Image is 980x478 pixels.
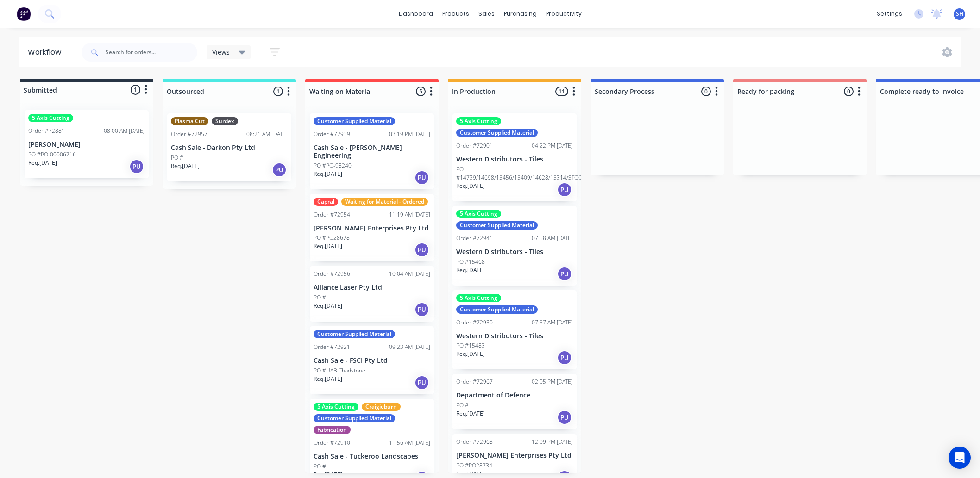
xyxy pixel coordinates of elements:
div: Workflow [28,47,66,58]
div: Order #72956 [314,270,350,278]
p: Western Distributors - Tiles [456,332,573,340]
div: PU [557,410,572,425]
div: Order #72941 [456,234,493,242]
div: Order #72901 [456,142,493,150]
div: 08:21 AM [DATE] [246,130,288,138]
p: Req. [DATE] [28,159,57,167]
div: Order #72881 [28,127,65,135]
img: Factory [17,7,31,21]
p: PO # [456,401,469,410]
p: Department of Defence [456,391,573,399]
p: Cash Sale - [PERSON_NAME] Engineering [314,144,430,160]
span: Views [212,47,230,57]
p: Req. [DATE] [456,266,485,274]
p: PO #UAB Chadstone [314,366,365,375]
div: Customer Supplied MaterialOrder #7292109:23 AM [DATE]Cash Sale - FSCI Pty LtdPO #UAB ChadstoneReq... [310,326,434,394]
div: sales [474,7,499,21]
div: 5 Axis Cutting [314,403,358,411]
div: CapralWaiting for Material - OrderedOrder #7295411:19 AM [DATE][PERSON_NAME] Enterprises Pty LtdP... [310,194,434,262]
div: Order #72968 [456,438,493,446]
div: PU [415,375,429,390]
div: Capral [314,198,338,206]
div: Surdex [212,117,238,125]
div: 11:19 AM [DATE] [389,211,430,219]
div: Order #7296702:05 PM [DATE]Department of DefencePO #Req.[DATE]PU [452,374,577,429]
div: 11:56 AM [DATE] [389,439,430,447]
p: PO # [171,154,183,162]
div: 5 Axis Cutting [456,117,501,125]
div: 5 Axis Cutting [456,210,501,218]
div: 5 Axis CuttingCustomer Supplied MaterialOrder #7290104:22 PM [DATE]Western Distributors - TilesPO... [452,113,577,201]
p: Western Distributors - Tiles [456,248,573,256]
div: Open Intercom Messenger [949,447,971,469]
p: PO #PO-00006716 [28,150,76,159]
div: Waiting for Material - Ordered [341,198,428,206]
div: 12:09 PM [DATE] [532,438,573,446]
div: Order #72954 [314,211,350,219]
p: Req. [DATE] [456,182,485,190]
div: PU [272,162,287,177]
div: 07:58 AM [DATE] [532,234,573,242]
p: Req. [DATE] [314,302,342,310]
p: [PERSON_NAME] Enterprises Pty Ltd [456,452,573,459]
p: Alliance Laser Pty Ltd [314,284,430,292]
p: Cash Sale - FSCI Pty Ltd [314,357,430,365]
div: Craigieburn [362,403,401,411]
div: purchasing [499,7,541,21]
div: Customer Supplied Material [314,117,395,125]
div: Customer Supplied Material [456,129,538,137]
div: 09:23 AM [DATE] [389,343,430,351]
div: PU [415,242,429,257]
div: Customer Supplied Material [314,330,395,338]
p: PO #PO-98240 [314,161,352,170]
p: Req. [DATE] [171,162,200,170]
div: productivity [541,7,586,21]
a: dashboard [394,7,438,21]
p: Req. [DATE] [456,350,485,358]
div: PU [415,170,429,185]
p: Cash Sale - Tuckeroo Landscapes [314,453,430,460]
div: Order #72910 [314,439,350,447]
p: [PERSON_NAME] [28,141,145,149]
div: PU [557,182,572,197]
p: Req. [DATE] [456,410,485,418]
div: Order #7295610:04 AM [DATE]Alliance Laser Pty LtdPO #Req.[DATE]PU [310,266,434,322]
div: Fabrication [314,426,351,434]
div: PU [557,350,572,365]
div: 08:00 AM [DATE] [104,127,145,135]
div: Order #72957 [171,130,207,138]
div: Plasma CutSurdexOrder #7295708:21 AM [DATE]Cash Sale - Darkon Pty LtdPO #Req.[DATE]PU [167,113,291,181]
div: Order #72967 [456,378,493,386]
input: Search for orders... [106,43,197,62]
span: SH [956,10,963,18]
div: 04:22 PM [DATE] [532,142,573,150]
div: products [438,7,474,21]
p: [PERSON_NAME] Enterprises Pty Ltd [314,224,430,232]
div: Customer Supplied Material [456,221,538,230]
div: 02:05 PM [DATE] [532,378,573,386]
p: Req. [DATE] [314,170,342,178]
p: Western Distributors - Tiles [456,155,573,163]
p: Req. [DATE] [456,470,485,478]
div: 5 Axis Cutting [28,114,73,122]
p: Req. [DATE] [314,375,342,383]
div: Order #72930 [456,318,493,327]
p: PO # [314,462,326,471]
div: 5 Axis Cutting [456,294,501,302]
div: Order #72939 [314,130,350,138]
div: Plasma Cut [171,117,208,125]
p: PO # [314,293,326,302]
div: PU [129,159,144,174]
div: 10:04 AM [DATE] [389,270,430,278]
div: 03:19 PM [DATE] [389,130,430,138]
div: PU [557,267,572,281]
div: 5 Axis CuttingCustomer Supplied MaterialOrder #7294107:58 AM [DATE]Western Distributors - TilesPO... [452,206,577,286]
p: PO #14739/14698/15456/15409/14628/15314/STOCK [456,165,585,182]
div: Customer Supplied MaterialOrder #7293903:19 PM [DATE]Cash Sale - [PERSON_NAME] EngineeringPO #PO-... [310,113,434,189]
p: PO #PO28678 [314,234,350,242]
div: Customer Supplied Material [314,414,395,422]
div: 07:57 AM [DATE] [532,318,573,327]
div: PU [415,302,429,317]
p: Req. [DATE] [314,242,342,250]
div: 5 Axis CuttingOrder #7288108:00 AM [DATE][PERSON_NAME]PO #PO-00006716Req.[DATE]PU [25,110,149,178]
